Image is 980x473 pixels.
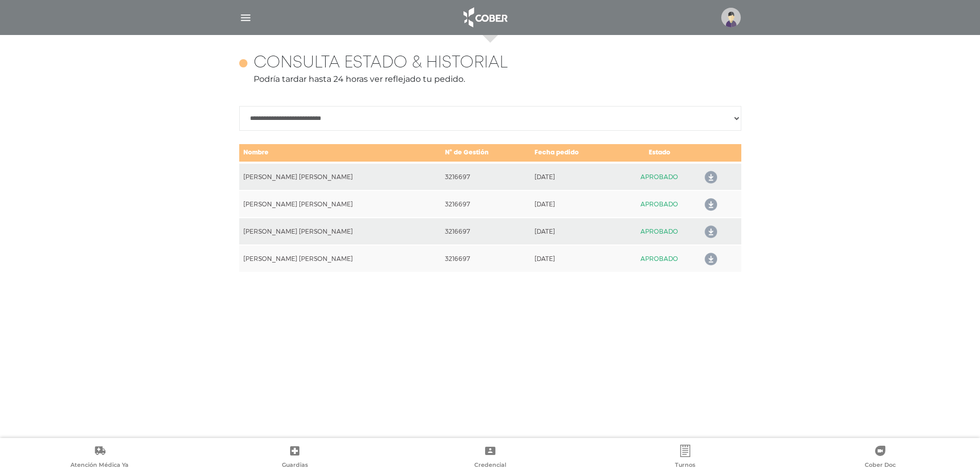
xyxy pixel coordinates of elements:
[783,445,978,471] a: Cober Doc
[530,190,620,218] td: [DATE]
[530,218,620,245] td: [DATE]
[441,190,530,218] td: 3216697
[441,163,530,190] td: 3216697
[393,445,587,471] a: Credencial
[239,245,441,272] td: [PERSON_NAME] [PERSON_NAME]
[254,54,508,73] h4: Consulta estado & historial
[441,245,530,272] td: 3216697
[239,73,741,85] p: Podría tardar hasta 24 horas ver reflejado tu pedido.
[474,461,506,470] span: Credencial
[70,461,129,470] span: Atención Médica Ya
[620,245,699,272] td: APROBADO
[530,144,620,163] td: Fecha pedido
[620,163,699,190] td: APROBADO
[239,163,441,190] td: [PERSON_NAME] [PERSON_NAME]
[675,461,696,470] span: Turnos
[865,461,896,470] span: Cober Doc
[2,445,197,471] a: Atención Médica Ya
[282,461,308,470] span: Guardias
[441,218,530,245] td: 3216697
[441,144,530,163] td: N° de Gestión
[458,5,512,30] img: logo_cober_home-white.png
[620,144,699,163] td: Estado
[620,190,699,218] td: APROBADO
[620,218,699,245] td: APROBADO
[530,163,620,190] td: [DATE]
[239,144,441,163] td: Nombre
[239,218,441,245] td: [PERSON_NAME] [PERSON_NAME]
[239,11,252,24] img: Cober_menu-lines-white.svg
[197,445,392,471] a: Guardias
[587,445,782,471] a: Turnos
[721,8,741,27] img: profile-placeholder.svg
[530,245,620,272] td: [DATE]
[239,190,441,218] td: [PERSON_NAME] [PERSON_NAME]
